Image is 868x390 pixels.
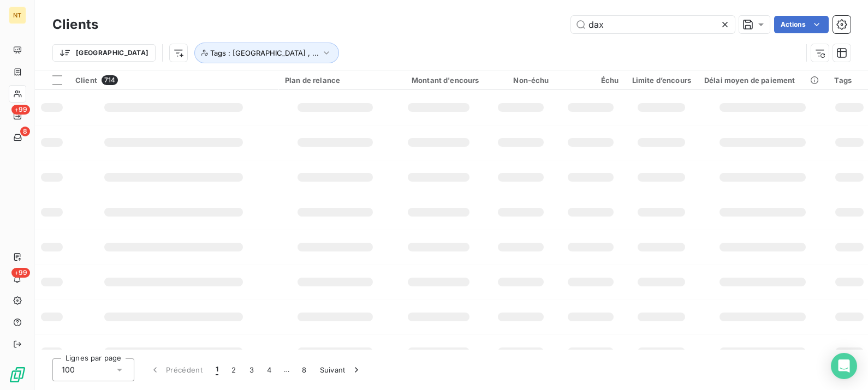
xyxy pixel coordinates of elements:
span: +99 [11,268,30,278]
button: Suivant [313,358,368,381]
span: +99 [11,105,30,115]
span: 8 [20,127,30,136]
button: [GEOGRAPHIC_DATA] [52,44,156,62]
button: 3 [243,358,260,381]
div: NT [9,7,26,24]
span: 714 [102,75,118,85]
img: Logo LeanPay [9,366,26,383]
div: Plan de relance [285,76,385,85]
h3: Clients [52,15,98,34]
div: Open Intercom Messenger [831,353,857,379]
div: Délai moyen de paiement [704,76,821,85]
button: Actions [774,16,829,33]
div: Montant d'encours [399,76,479,85]
button: Tags : [GEOGRAPHIC_DATA] , ... [194,43,339,63]
button: 1 [209,358,225,381]
button: 8 [295,358,313,381]
span: … [278,361,295,379]
div: Échu [562,76,619,85]
span: Tags : [GEOGRAPHIC_DATA] , ... [210,49,319,57]
button: 4 [260,358,278,381]
span: Client [75,76,97,85]
button: 2 [225,358,242,381]
button: Précédent [143,358,209,381]
div: Limite d’encours [632,76,691,85]
span: 1 [216,364,218,375]
input: Rechercher [571,16,735,33]
div: Tags [834,76,865,85]
div: Non-échu [492,76,549,85]
span: 100 [62,364,75,375]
